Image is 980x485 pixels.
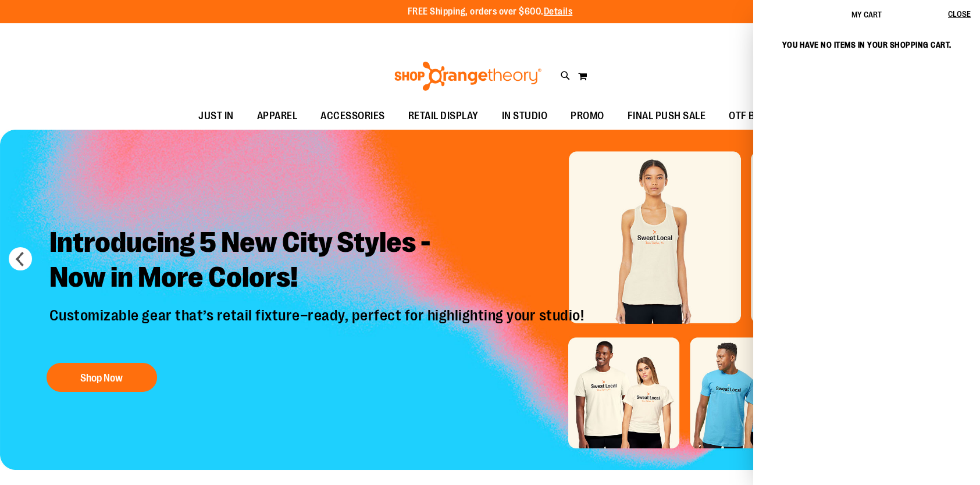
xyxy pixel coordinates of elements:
[544,6,573,17] a: Details
[559,103,616,130] a: PROMO
[41,216,596,306] h2: Introducing 5 New City Styles - Now in More Colors!
[408,5,573,19] p: FREE Shipping, orders over $600.
[408,103,479,129] span: RETAIL DISPLAY
[257,103,298,129] span: APPAREL
[320,103,385,129] span: ACCESSORIES
[397,103,490,130] a: RETAIL DISPLAY
[782,40,952,49] span: You have no items in your shopping cart.
[717,103,793,130] a: OTF BY YOU
[628,103,706,129] span: FINAL PUSH SALE
[616,103,718,130] a: FINAL PUSH SALE
[309,103,397,130] a: ACCESSORIES
[41,306,596,351] p: Customizable gear that’s retail fixture–ready, perfect for highlighting your studio!
[47,362,157,391] button: Shop Now
[245,103,309,130] a: APPAREL
[198,103,234,129] span: JUST IN
[571,103,604,129] span: PROMO
[393,62,543,91] img: Shop Orangetheory
[851,10,882,19] span: My Cart
[948,9,971,19] span: Close
[9,247,32,270] button: prev
[490,103,560,130] a: IN STUDIO
[729,103,782,129] span: OTF BY YOU
[502,103,548,129] span: IN STUDIO
[41,216,596,397] a: Introducing 5 New City Styles -Now in More Colors! Customizable gear that’s retail fixture–ready,...
[187,103,245,130] a: JUST IN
